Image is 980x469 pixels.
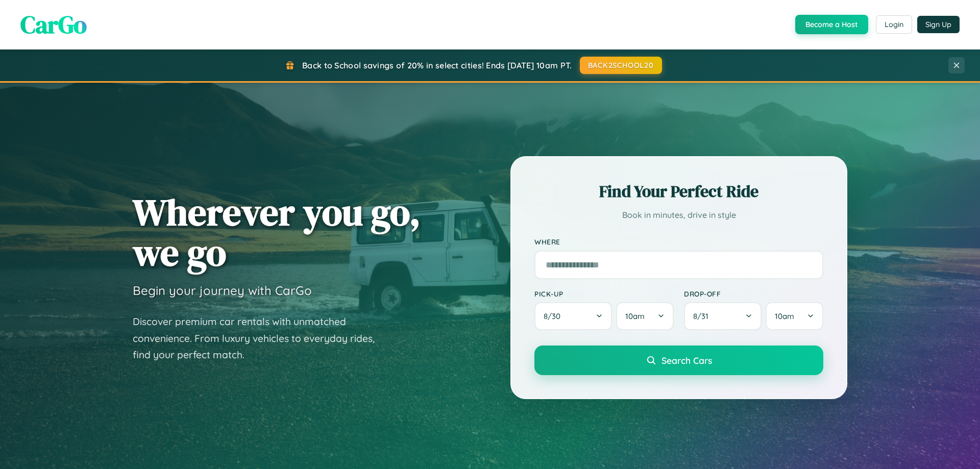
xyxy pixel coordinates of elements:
button: Sign Up [917,16,960,33]
button: 10am [766,302,823,330]
p: Book in minutes, drive in style [534,208,823,223]
label: Where [534,238,823,246]
button: 10am [616,302,674,330]
button: 8/31 [684,302,762,330]
span: Back to School savings of 20% in select cities! Ends [DATE] 10am PT. [302,60,572,70]
span: 10am [775,311,794,321]
button: Become a Host [795,15,868,34]
label: Pick-up [534,289,674,298]
h2: Find Your Perfect Ride [534,180,823,203]
button: BACK2SCHOOL20 [580,57,662,74]
h1: Wherever you go, we go [133,192,421,273]
button: Search Cars [534,345,823,375]
button: Login [876,15,912,34]
p: Discover premium car rentals with unmatched convenience. From luxury vehicles to everyday rides, ... [133,313,388,363]
span: 10am [625,311,645,321]
span: Search Cars [661,355,712,366]
span: CarGo [20,8,87,41]
span: 8 / 31 [693,311,714,321]
h3: Begin your journey with CarGo [133,283,312,298]
label: Drop-off [684,289,823,298]
button: 8/30 [534,302,612,330]
span: 8 / 30 [544,311,566,321]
